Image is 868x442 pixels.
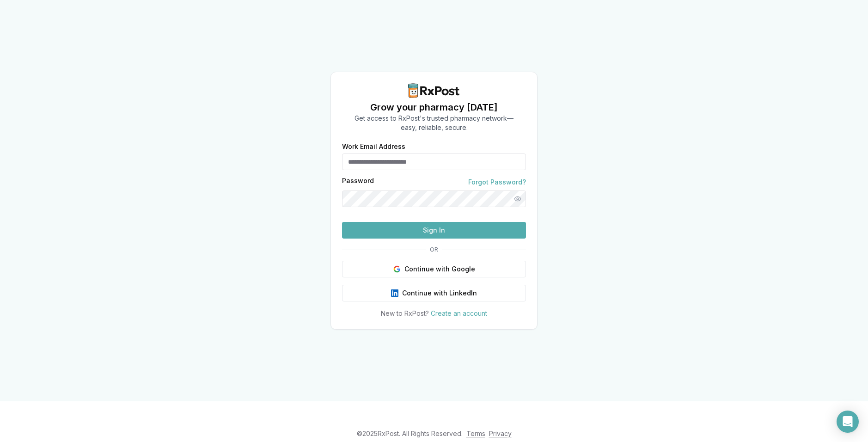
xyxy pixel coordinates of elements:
[391,289,398,297] img: LinkedIn
[837,411,859,433] div: Open Intercom Messenger
[381,309,429,317] span: New to RxPost?
[355,114,513,132] p: Get access to RxPost's trusted pharmacy network— easy, reliable, secure.
[426,246,442,253] span: OR
[342,143,526,150] label: Work Email Address
[342,261,526,277] button: Continue with Google
[342,222,526,239] button: Sign In
[509,190,526,207] button: Show password
[355,101,513,114] h1: Grow your pharmacy [DATE]
[393,265,401,273] img: Google
[431,309,487,317] a: Create an account
[468,178,526,187] a: Forgot Password?
[489,430,512,437] a: Privacy
[466,430,485,437] a: Terms
[342,285,526,301] button: Continue with LinkedIn
[342,178,374,187] label: Password
[404,83,464,98] img: RxPost Logo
